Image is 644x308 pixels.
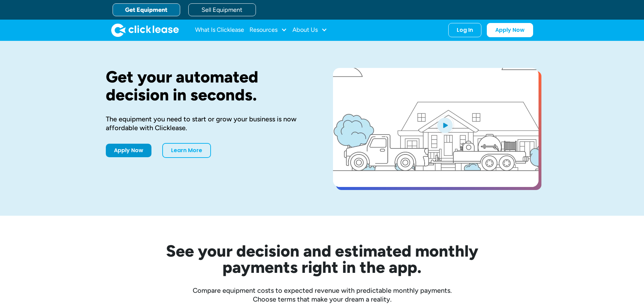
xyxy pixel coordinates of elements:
a: home [111,23,179,37]
a: What Is Clicklease [195,23,244,37]
h1: Get your automated decision in seconds. [106,68,311,104]
img: Clicklease logo [111,23,179,37]
div: Compare equipment costs to expected revenue with predictable monthly payments. Choose terms that ... [106,286,539,304]
img: Blue play button logo on a light blue circular background [436,116,454,135]
a: Get Equipment [113,3,180,16]
a: Apply Now [106,144,151,157]
div: Log In [457,27,473,33]
a: Sell Equipment [188,3,256,16]
h2: See your decision and estimated monthly payments right in the app. [133,243,511,275]
a: Apply Now [487,23,533,37]
div: About Us [292,23,327,37]
div: Resources [249,23,287,37]
a: open lightbox [333,68,539,187]
a: Learn More [162,143,211,158]
div: The equipment you need to start or grow your business is now affordable with Clicklease. [106,115,311,132]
